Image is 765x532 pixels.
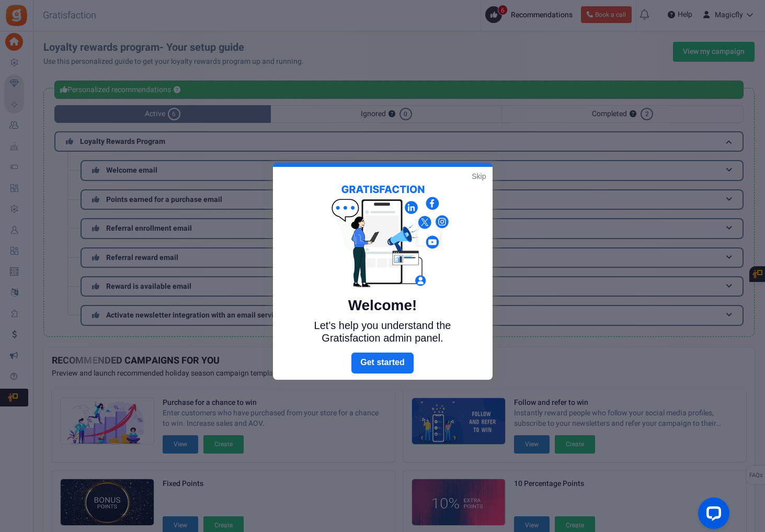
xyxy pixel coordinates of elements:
a: Next [351,353,413,373]
p: Let's help you understand the Gratisfaction admin panel. [296,319,469,344]
h5: Welcome! [296,297,469,314]
a: Skip [472,171,486,182]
